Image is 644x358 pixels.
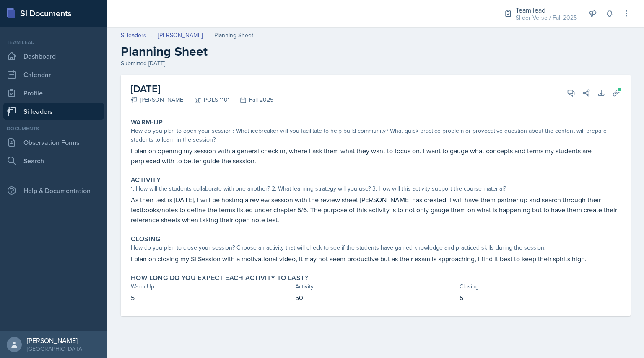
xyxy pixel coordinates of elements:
[27,336,83,345] div: [PERSON_NAME]
[121,31,146,40] a: Si leaders
[184,95,230,104] div: POLS 1101
[27,345,83,353] div: [GEOGRAPHIC_DATA]
[295,282,456,291] div: Activity
[131,176,161,184] label: Activity
[131,184,621,193] div: 1. How will the students collaborate with one another? 2. What learning strategy will you use? 3....
[131,126,621,144] div: How do you plan to open your session? What icebreaker will you facilitate to help build community...
[131,118,163,126] label: Warm-Up
[3,39,104,46] div: Team lead
[460,293,621,303] p: 5
[121,59,631,68] div: Submitted [DATE]
[516,5,577,15] div: Team lead
[214,31,253,40] div: Planning Sheet
[3,125,104,132] div: Documents
[131,293,292,303] p: 5
[516,13,577,22] div: SI-der Verse / Fall 2025
[295,293,456,303] p: 50
[230,95,273,104] div: Fall 2025
[3,66,104,83] a: Calendar
[131,146,621,166] p: I plan on opening my session with a general check in, where I ask them what they want to focus on...
[3,103,104,120] a: Si leaders
[131,235,161,243] label: Closing
[3,85,104,101] a: Profile
[3,48,104,64] a: Dashboard
[131,274,308,282] label: How long do you expect each activity to last?
[131,254,621,264] p: I plan on closing my SI Session with a motivational video, It may not seem productive but as thei...
[460,282,621,291] div: Closing
[131,81,273,96] h2: [DATE]
[3,152,104,169] a: Search
[131,243,621,252] div: How do you plan to close your session? Choose an activity that will check to see if the students ...
[158,31,203,40] a: [PERSON_NAME]
[121,44,631,59] h2: Planning Sheet
[131,282,292,291] div: Warm-Up
[3,182,104,199] div: Help & Documentation
[3,134,104,151] a: Observation Forms
[131,95,184,104] div: [PERSON_NAME]
[131,195,621,225] p: As their test is [DATE], I will be hosting a review session with the review sheet [PERSON_NAME] h...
